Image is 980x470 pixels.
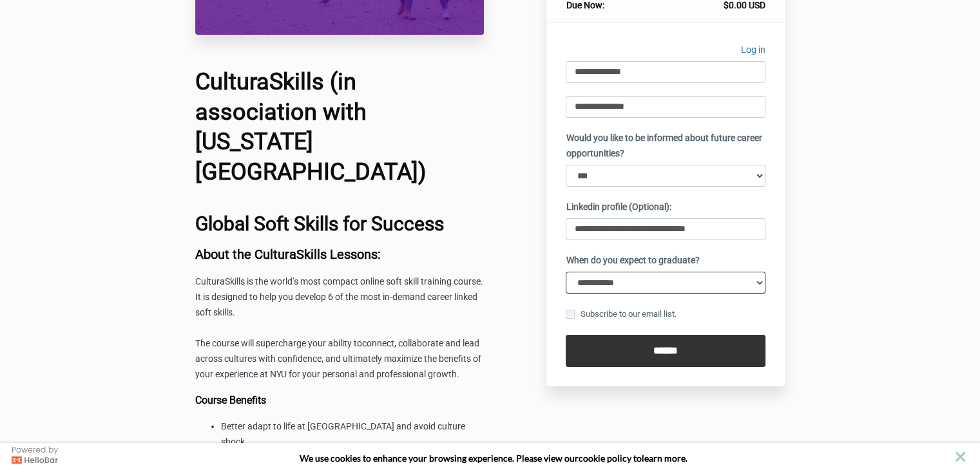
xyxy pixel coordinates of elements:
b: Global Soft Skills for Success [195,212,444,235]
span: connect, collaborate and lead across cultures with confidence, and ultimately maximize the benefi... [195,338,481,379]
button: close [952,449,968,465]
span: Better adapt to life at [GEOGRAPHIC_DATA] and avoid culture shock [221,421,465,447]
h3: About the CulturaSkills Lessons: [195,247,484,261]
span: The course will supercharge your ability to [195,338,362,348]
span: CulturaSkills is the world’s most compact online soft skill training course. It is designed to he... [195,276,483,317]
h1: CulturaSkills (in association with [US_STATE][GEOGRAPHIC_DATA]) [195,67,484,187]
a: Log in [741,42,765,61]
a: cookie policy [579,453,631,464]
span: learn more. [642,453,687,464]
input: Subscribe to our email list. [566,310,575,319]
label: When do you expect to graduate? [566,253,699,268]
b: Course Benefits [195,394,266,406]
strong: to [633,453,642,464]
label: Would you like to be informed about future career opportunities? [566,131,765,162]
label: Subscribe to our email list. [566,307,676,321]
label: Linkedin profile (Optional): [566,200,671,215]
span: We use cookies to enhance your browsing experience. Please view our [300,453,579,464]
